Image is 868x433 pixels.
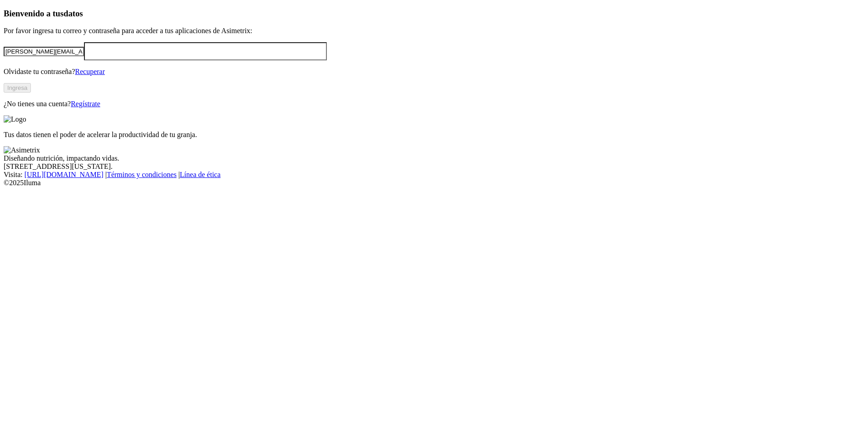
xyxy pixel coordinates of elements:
img: Asimetrix [4,146,40,154]
span: datos [64,9,83,18]
div: © 2025 Iluma [4,179,864,187]
a: Términos y condiciones [107,171,177,178]
h3: Bienvenido a tus [4,9,864,19]
p: ¿No tienes una cuenta? [4,100,864,108]
button: Ingresa [4,83,31,93]
div: [STREET_ADDRESS][US_STATE]. [4,162,864,171]
a: Regístrate [71,100,100,108]
p: Por favor ingresa tu correo y contraseña para acceder a tus aplicaciones de Asimetrix: [4,27,864,35]
a: Recuperar [75,68,105,75]
a: Línea de ética [180,171,221,178]
a: [URL][DOMAIN_NAME] [25,171,104,178]
div: Diseñando nutrición, impactando vidas. [4,154,864,162]
p: Olvidaste tu contraseña? [4,68,864,76]
input: Tu correo [4,47,84,56]
div: Visita : | | [4,171,864,179]
p: Tus datos tienen el poder de acelerar la productividad de tu granja. [4,131,864,139]
img: Logo [4,115,26,123]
